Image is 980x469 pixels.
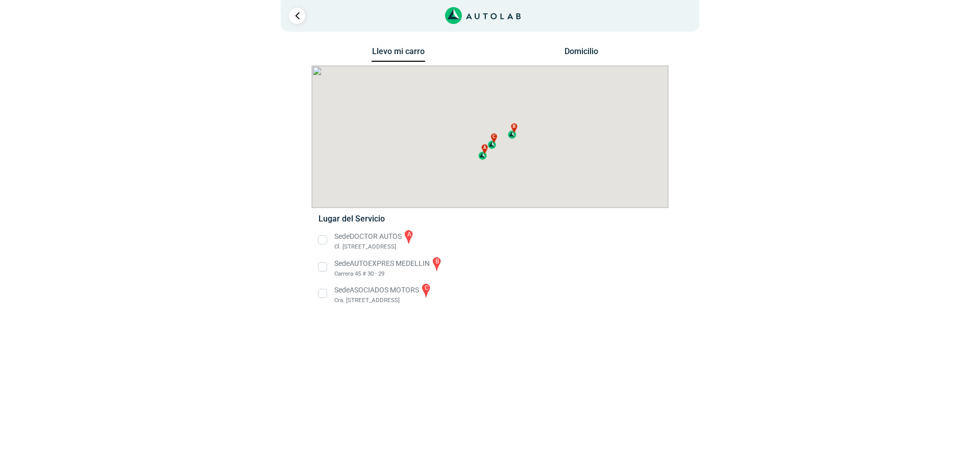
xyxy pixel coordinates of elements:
a: Ir al paso anterior [289,8,305,24]
span: c [493,133,496,140]
h5: Lugar del Servicio [318,214,661,224]
span: b [512,124,516,131]
button: Domicilio [555,46,608,61]
button: Llevo mi carro [372,46,425,62]
span: a [483,144,486,152]
a: Link al sitio de autolab [445,10,521,20]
